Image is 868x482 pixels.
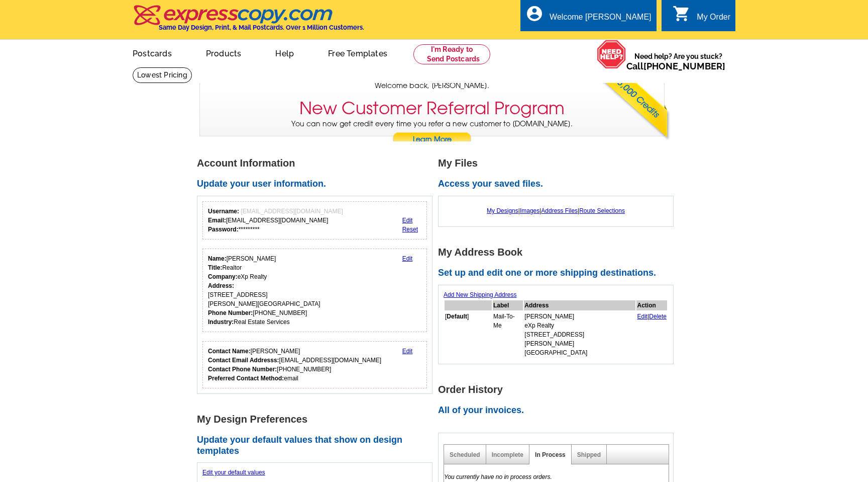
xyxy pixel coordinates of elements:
div: Welcome [PERSON_NAME] [550,13,651,27]
b: Default [447,313,467,320]
a: shopping_cart My Order [673,11,730,24]
a: Help [259,41,310,64]
a: My Designs [487,207,518,214]
a: Edit [402,217,413,224]
i: shopping_cart [673,5,691,23]
h2: Update your default values that show on design templates [197,435,438,456]
div: Your personal details. [202,249,427,332]
h1: Order History [438,384,679,395]
th: Action [636,300,667,310]
span: Need help? Are you stuck? [626,51,730,71]
div: | | | [444,201,668,220]
h1: My Address Book [438,247,679,258]
strong: Username: [208,208,239,215]
strong: Contact Phone Number: [208,366,277,373]
h2: Set up and edit one or more shipping destinations. [438,268,679,279]
div: [PERSON_NAME] [EMAIL_ADDRESS][DOMAIN_NAME] [PHONE_NUMBER] email [208,347,381,383]
strong: Contact Email Addresss: [208,357,279,364]
a: Edit [637,313,647,320]
a: Delete [649,313,667,320]
a: Scheduled [450,451,480,458]
strong: Contact Name: [208,348,251,355]
h1: Account Information [197,158,438,169]
i: account_circle [525,5,544,23]
strong: Email: [208,217,226,224]
span: [EMAIL_ADDRESS][DOMAIN_NAME] [241,208,343,215]
a: Reset [402,226,418,233]
th: Label [493,300,523,310]
div: My Order [697,13,730,27]
strong: Address: [208,282,234,289]
a: Address Files [541,207,578,214]
a: Postcards [117,41,188,64]
iframe: To enrich screen reader interactions, please activate Accessibility in Grammarly extension settings [667,248,868,482]
a: Images [520,207,539,214]
a: Free Templates [312,41,403,64]
span: Call [626,61,725,71]
img: help [597,40,626,69]
a: Incomplete [492,451,523,458]
td: Mail-To-Me [493,311,523,358]
em: You currently have no in process orders. [444,473,552,480]
h4: Same Day Design, Print, & Mail Postcards. Over 1 Million Customers. [159,24,364,31]
a: Shipped [577,451,601,458]
a: Edit your default values [202,469,265,476]
strong: Phone Number: [208,309,253,316]
div: [PERSON_NAME] Realtor eXp Realty [STREET_ADDRESS] [PERSON_NAME][GEOGRAPHIC_DATA] [PHONE_NUMBER] R... [208,254,320,327]
span: Welcome back, [PERSON_NAME]. [375,81,489,91]
h2: Update your user information. [197,179,438,190]
strong: Password: [208,226,239,233]
div: Your login information. [202,201,427,239]
h3: New Customer Referral Program [299,98,565,119]
strong: Company: [208,273,238,280]
h2: All of your invoices. [438,405,679,416]
td: [PERSON_NAME] eXp Realty [STREET_ADDRESS] [PERSON_NAME][GEOGRAPHIC_DATA] [524,311,635,358]
strong: Industry: [208,318,234,326]
a: Same Day Design, Print, & Mail Postcards. Over 1 Million Customers. [133,12,364,31]
h1: My Design Preferences [197,414,438,425]
a: Edit [402,255,413,262]
th: Address [524,300,635,310]
td: [ ] [445,311,492,358]
a: Route Selections [579,207,625,214]
h1: My Files [438,158,679,169]
strong: Preferred Contact Method: [208,375,284,382]
a: Add New Shipping Address [444,291,516,298]
h2: Access your saved files. [438,179,679,190]
td: | [636,311,667,358]
p: You can now get credit every time you refer a new customer to [DOMAIN_NAME]. [200,119,664,147]
a: Learn More [392,132,472,147]
a: [PHONE_NUMBER] [643,61,725,71]
a: Products [190,41,258,64]
a: Edit [402,348,413,355]
div: Who should we contact regarding order issues? [202,341,427,388]
strong: Title: [208,264,222,271]
a: In Process [535,451,566,458]
strong: Name: [208,255,227,262]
